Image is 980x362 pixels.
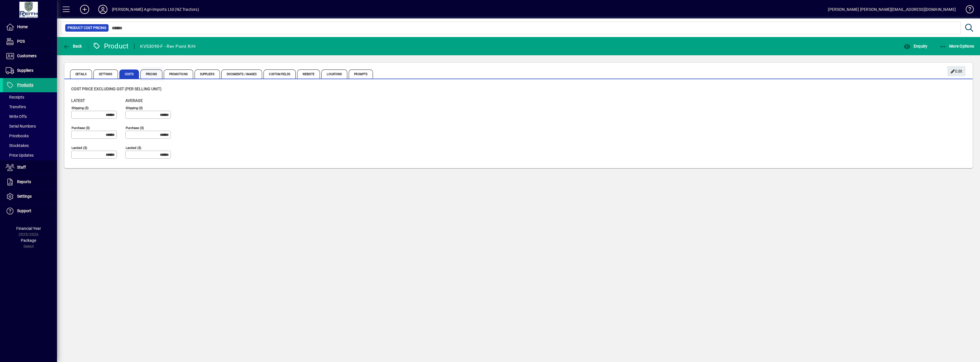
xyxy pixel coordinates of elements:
[6,114,27,119] span: Write Offs
[75,4,94,15] button: Add
[195,69,220,79] span: Suppliers
[17,165,26,169] span: Staff
[3,121,57,131] a: Serial Numbers
[72,146,87,150] mat-label: Landed ($)
[126,106,143,110] mat-label: Shipping ($)
[71,87,162,91] span: Cost price excluding GST (per selling unit)
[3,34,57,49] a: POS
[6,95,24,99] span: Receipts
[17,39,25,44] span: POS
[125,98,143,103] span: Average
[17,208,31,213] span: Support
[164,69,193,79] span: Promotions
[93,42,129,51] div: Product
[938,41,976,51] button: More Options
[140,69,162,79] span: Pricing
[961,1,973,20] a: Knowledge Base
[349,69,373,79] span: Prompts
[3,20,57,34] a: Home
[3,150,57,160] a: Price Updates
[6,153,34,158] span: Price Updates
[3,175,57,189] a: Reports
[21,238,36,243] span: Package
[3,204,57,218] a: Support
[3,92,57,102] a: Receipts
[72,126,90,130] mat-label: Purchase ($)
[70,69,92,79] span: Details
[126,146,141,150] mat-label: Landed ($)
[6,105,26,109] span: Transfers
[17,54,36,58] span: Customers
[68,25,106,31] span: Product Cost Pricing
[6,124,36,128] span: Serial Numbers
[71,98,85,103] span: Latest
[72,106,89,110] mat-label: Shipping ($)
[902,41,929,51] button: Enquiry
[3,112,57,121] a: Write Offs
[297,69,320,79] span: Website
[3,160,57,175] a: Staff
[947,66,965,76] button: Edit
[321,69,347,79] span: Locations
[17,68,33,73] span: Suppliers
[264,69,295,79] span: Custom Fields
[126,126,144,130] mat-label: Purchase ($)
[3,131,57,141] a: Pricebooks
[112,5,199,14] div: [PERSON_NAME] Agri-Imports Ltd (NZ Tractors)
[6,134,29,138] span: Pricebooks
[62,41,83,51] button: Back
[17,24,28,29] span: Home
[3,189,57,204] a: Settings
[63,44,82,48] span: Back
[119,69,139,79] span: Costs
[950,67,963,76] span: Edit
[57,41,88,51] app-page-header-button: Back
[93,69,118,79] span: Settings
[140,42,195,51] div: KV53090-F - Rev Point R/H
[17,179,31,184] span: Reports
[17,194,32,199] span: Settings
[16,226,41,231] span: Financial Year
[3,141,57,150] a: Stocktakes
[3,49,57,63] a: Customers
[828,5,956,14] div: [PERSON_NAME] [PERSON_NAME][EMAIL_ADDRESS][DOMAIN_NAME]
[3,102,57,112] a: Transfers
[94,4,112,15] button: Profile
[6,143,29,148] span: Stocktakes
[904,44,927,48] span: Enquiry
[3,64,57,78] a: Suppliers
[221,69,262,79] span: Documents / Images
[17,83,33,87] span: Products
[940,44,974,48] span: More Options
